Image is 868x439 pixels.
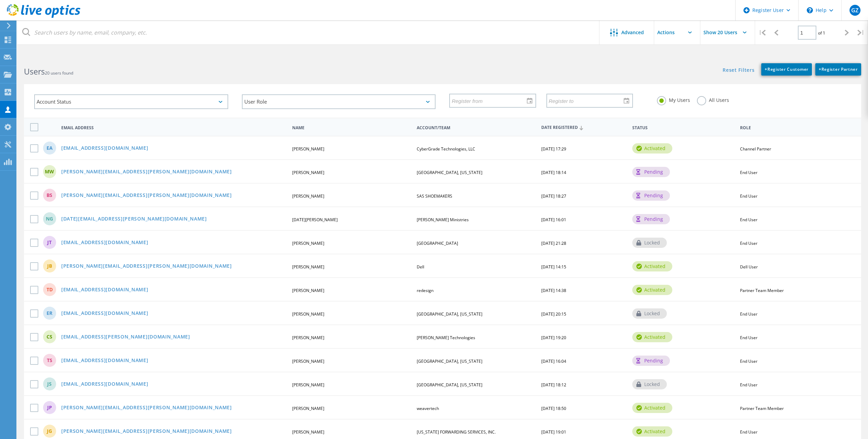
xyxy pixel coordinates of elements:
[740,146,771,152] span: Channel Partner
[740,311,757,317] span: End User
[740,264,758,270] span: Dell User
[45,70,73,76] span: 20 users found
[292,429,324,435] span: [PERSON_NAME]
[417,405,439,411] span: weavertech
[47,193,52,198] span: BS
[632,238,667,248] div: locked
[17,21,600,44] input: Search users by name, email, company, etc.
[450,94,530,107] input: Register from
[47,429,52,434] span: JG
[740,382,757,388] span: End User
[61,311,148,317] a: [EMAIL_ADDRESS][DOMAIN_NAME]
[723,68,754,74] a: Reset Filters
[292,217,338,223] span: [DATE][PERSON_NAME]
[61,382,148,387] a: [EMAIL_ADDRESS][DOMAIN_NAME]
[61,405,232,411] a: [PERSON_NAME][EMAIL_ADDRESS][PERSON_NAME][DOMAIN_NAME]
[292,382,324,388] span: [PERSON_NAME]
[740,405,784,411] span: Partner Team Member
[292,264,324,270] span: [PERSON_NAME]
[61,429,232,435] a: [PERSON_NAME][EMAIL_ADDRESS][PERSON_NAME][DOMAIN_NAME]
[417,335,475,341] span: [PERSON_NAME] Technologies
[740,217,757,223] span: End User
[740,288,784,293] span: Partner Team Member
[417,382,482,388] span: [GEOGRAPHIC_DATA], [US_STATE]
[697,96,729,103] label: All Users
[632,379,667,389] div: locked
[7,14,80,19] a: Live Optics Dashboard
[818,30,825,36] span: of 1
[47,382,52,386] span: JS
[417,170,482,175] span: [GEOGRAPHIC_DATA], [US_STATE]
[61,193,232,199] a: [PERSON_NAME][EMAIL_ADDRESS][PERSON_NAME][DOMAIN_NAME]
[61,358,148,364] a: [EMAIL_ADDRESS][DOMAIN_NAME]
[621,30,644,35] span: Advanced
[541,358,566,364] span: [DATE] 16:04
[292,240,324,246] span: [PERSON_NAME]
[61,169,232,175] a: [PERSON_NAME][EMAIL_ADDRESS][PERSON_NAME][DOMAIN_NAME]
[292,405,324,411] span: [PERSON_NAME]
[541,193,566,199] span: [DATE] 18:27
[292,126,411,130] span: Name
[47,287,53,292] span: TD
[61,287,148,293] a: [EMAIL_ADDRESS][DOMAIN_NAME]
[541,288,566,293] span: [DATE] 14:38
[417,146,475,152] span: CyberGrade Technologies, LLC
[632,285,672,295] div: activated
[740,193,757,199] span: End User
[61,216,207,222] a: [DATE][EMAIL_ADDRESS][PERSON_NAME][DOMAIN_NAME]
[47,358,52,363] span: TS
[292,193,324,199] span: [PERSON_NAME]
[740,335,757,341] span: End User
[807,7,813,13] svg: \n
[292,170,324,175] span: [PERSON_NAME]
[761,63,812,76] a: +Register Customer
[61,126,286,130] span: Email Address
[541,335,566,341] span: [DATE] 19:20
[61,240,148,246] a: [EMAIL_ADDRESS][DOMAIN_NAME]
[632,126,734,130] span: Status
[24,66,45,77] b: Users
[740,170,757,175] span: End User
[632,143,672,154] div: activated
[632,214,670,224] div: pending
[47,334,52,339] span: CS
[541,405,566,411] span: [DATE] 18:50
[740,429,757,435] span: End User
[417,217,469,223] span: [PERSON_NAME] Ministries
[61,334,190,340] a: [EMAIL_ADDRESS][PERSON_NAME][DOMAIN_NAME]
[541,125,626,130] span: Date Registered
[417,126,535,130] span: Account/Team
[755,21,769,45] div: |
[632,356,670,366] div: pending
[417,193,452,199] span: SAS SHOEMAKERS
[541,429,566,435] span: [DATE] 19:01
[45,169,54,174] span: MW
[819,66,821,72] b: +
[632,403,672,413] div: activated
[765,66,808,72] span: Register Customer
[417,429,496,435] span: [US_STATE] FORWARDING SERVICES, INC.
[547,94,627,107] input: Register to
[851,8,858,13] span: GZ
[417,288,433,293] span: redesign
[632,308,667,319] div: locked
[815,63,861,76] a: +Register Partner
[854,21,868,45] div: |
[632,426,672,437] div: activated
[292,358,324,364] span: [PERSON_NAME]
[541,264,566,270] span: [DATE] 14:15
[47,146,53,150] span: EA
[541,311,566,317] span: [DATE] 20:15
[417,311,482,317] span: [GEOGRAPHIC_DATA], [US_STATE]
[740,358,757,364] span: End User
[541,382,566,388] span: [DATE] 18:12
[61,264,232,269] a: [PERSON_NAME][EMAIL_ADDRESS][PERSON_NAME][DOMAIN_NAME]
[541,240,566,246] span: [DATE] 21:28
[632,190,670,201] div: pending
[47,311,52,316] span: ER
[541,217,566,223] span: [DATE] 16:01
[632,167,670,177] div: pending
[632,261,672,271] div: activated
[740,126,851,130] span: Role
[46,216,53,221] span: NG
